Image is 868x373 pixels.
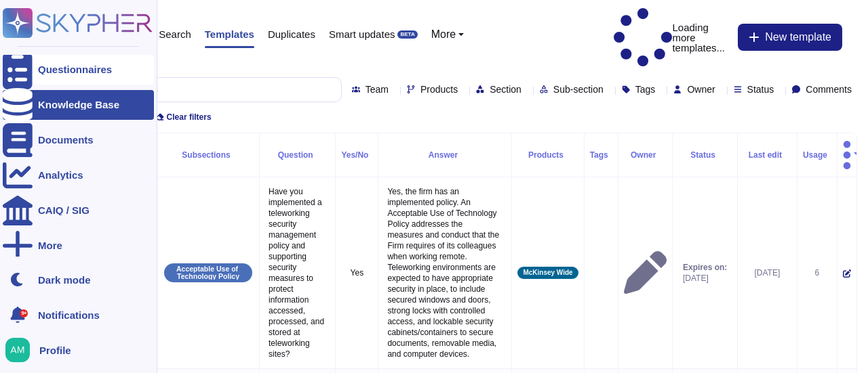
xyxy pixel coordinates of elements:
a: Questionnaires [3,55,154,85]
div: BETA [397,30,417,39]
div: Answer [384,151,506,159]
button: user [3,335,39,365]
div: Knowledge Base [38,100,119,110]
a: Documents [3,125,154,155]
span: Smart updates [329,29,395,39]
span: Section [490,85,521,94]
p: Yes [341,267,372,278]
div: 9+ [20,309,28,317]
input: Search by keywords [54,78,341,102]
span: More [431,29,456,40]
button: More [431,29,465,40]
p: Acceptable Use of Technology Policy [169,265,248,280]
div: Last edit [743,151,791,159]
div: Documents [38,135,94,145]
div: Status [678,151,731,159]
span: Sub-section [553,85,604,94]
span: Duplicates [268,29,315,39]
img: user [5,338,30,362]
span: Notifications [38,310,100,320]
span: Expires on: [683,262,727,273]
div: Dark mode [38,275,91,285]
div: 6 [803,267,831,278]
div: Question [265,151,330,159]
span: Products [420,85,458,94]
span: Team [366,85,389,94]
button: New template [738,24,842,51]
a: Knowledge Base [3,90,154,120]
p: Yes, the firm has an implemented policy. An Acceptable Use of Technology Policy addresses the mea... [384,183,506,363]
div: Analytics [38,170,83,180]
a: CAIQ / SIG [3,196,154,225]
div: Products [517,151,578,159]
a: Analytics [3,160,154,190]
p: Loading more templates... [614,8,731,67]
span: Tags [635,85,656,94]
div: Tags [590,151,612,159]
span: Profile [39,345,71,355]
div: Yes/No [341,151,372,159]
span: New template [765,32,831,43]
div: Owner [624,151,667,159]
div: More [38,240,62,250]
span: Templates [205,29,254,39]
div: [DATE] [743,267,791,278]
span: Clear filters [167,113,212,121]
div: Subsections [163,151,254,159]
span: [DATE] [683,273,727,284]
span: Search [159,29,191,39]
div: Usage [803,151,831,159]
span: Comments [806,85,852,94]
div: CAIQ / SIG [38,205,90,215]
span: McKinsey Wide [523,269,572,276]
p: Have you implemented a teleworking security management policy and supporting security measures to... [265,183,330,363]
div: Questionnaires [38,64,112,74]
span: Owner [687,85,715,94]
span: Status [747,85,774,94]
